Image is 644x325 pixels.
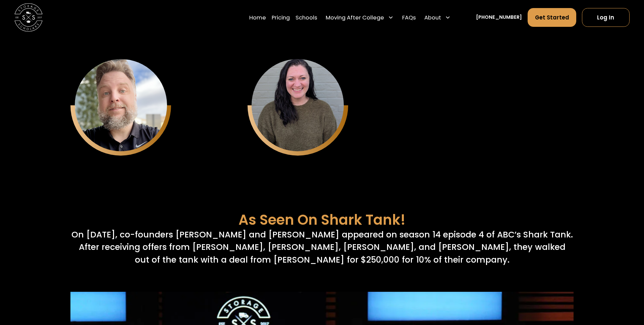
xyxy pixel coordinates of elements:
[326,13,384,22] div: Moving After College
[402,8,416,27] a: FAQs
[296,8,317,27] a: Schools
[70,228,574,266] p: On [DATE], co-founders [PERSON_NAME] and [PERSON_NAME] appeared on season 14 episode 4 of ABC’s S...
[272,8,290,27] a: Pricing
[528,8,577,27] a: Get Started
[249,8,266,27] a: Home
[323,8,396,27] div: Moving After College
[14,3,42,31] img: Storage Scholars main logo
[238,212,406,228] h3: As Seen On Shark Tank!
[424,13,441,22] div: About
[422,8,454,27] div: About
[582,8,630,27] a: Log In
[476,14,522,21] a: [PHONE_NUMBER]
